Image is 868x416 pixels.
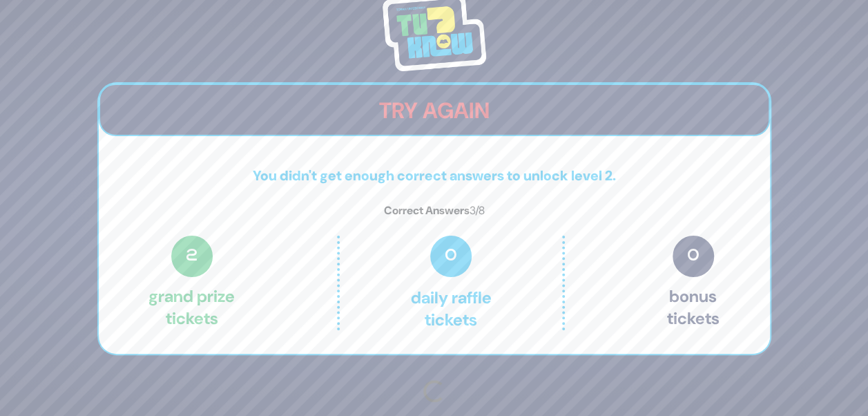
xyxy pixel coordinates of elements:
[148,236,235,330] p: Grand Prize tickets
[369,236,533,330] p: Daily Raffle tickets
[667,236,720,330] p: Bonus tickets
[99,202,770,219] p: Correct Answers
[673,236,714,277] span: 0
[430,236,472,277] span: 0
[470,203,485,218] span: 3/8
[99,165,770,186] p: You didn't get enough correct answers to unlock level 2.
[171,236,213,277] span: 2
[100,97,769,124] h2: Try Again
